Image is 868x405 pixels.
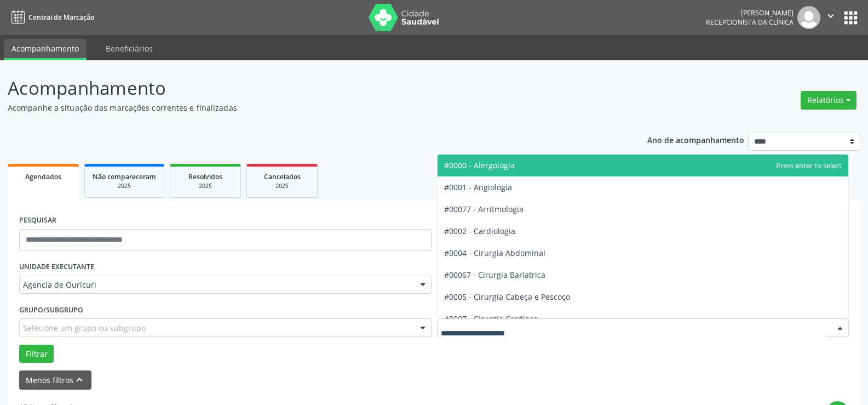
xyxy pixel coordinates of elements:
[73,374,85,386] i: keyboard_arrow_up
[25,172,61,181] span: Agendados
[820,6,841,29] button: 
[188,172,222,181] span: Resolvidos
[264,172,301,181] span: Cancelados
[444,226,515,236] span: #0002 - Cardiologia
[801,91,856,110] button: Relatórios
[841,8,860,27] button: apps
[444,248,545,258] span: #0004 - Cirurgia Abdominal
[93,182,156,190] div: 2025
[444,160,515,170] span: #0000 - Alergologia
[93,172,156,181] span: Não compareceram
[825,10,837,22] i: 
[19,345,54,363] button: Filtrar
[8,75,605,102] p: Acompanhamento
[19,212,56,229] label: PESQUISAR
[797,6,820,29] img: img
[28,13,94,22] span: Central de Marcação
[444,313,538,324] span: #0007 - Cirurgia Cardiaca
[444,182,512,192] span: #0001 - Angiologia
[23,322,146,334] span: Selecione um grupo ou subgrupo
[23,279,409,290] span: Agencia de Ouricuri
[706,18,794,27] span: Recepcionista da clínica
[178,182,233,190] div: 2025
[8,8,94,26] a: Central de Marcação
[19,301,83,318] label: Grupo/Subgrupo
[19,370,91,390] button: Menos filtroskeyboard_arrow_up
[98,39,160,58] a: Beneficiários
[444,292,570,302] span: #0005 - Cirurgia Cabeça e Pescoço
[706,8,794,18] div: [PERSON_NAME]
[4,39,87,60] a: Acompanhamento
[19,259,94,276] label: UNIDADE EXECUTANTE
[255,182,309,190] div: 2025
[647,133,744,146] p: Ano de acompanhamento
[444,270,545,280] span: #00067 - Cirurgia Bariatrica
[444,204,524,214] span: #00077 - Arritmologia
[8,102,605,113] p: Acompanhe a situação das marcações correntes e finalizadas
